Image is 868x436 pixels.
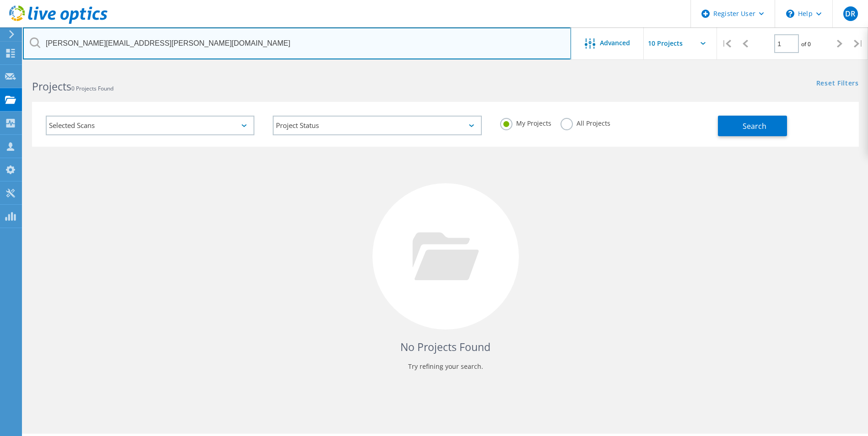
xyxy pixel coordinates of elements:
[600,40,630,46] span: Advanced
[816,80,859,88] a: Reset Filters
[273,116,481,135] div: Project Status
[41,359,850,374] p: Try refining your search.
[845,10,855,17] span: DR
[743,121,766,131] span: Search
[71,85,113,92] span: 0 Projects Found
[561,118,610,127] label: All Projects
[849,27,868,60] div: |
[46,116,254,135] div: Selected Scans
[786,10,794,18] svg: \n
[500,118,551,127] label: My Projects
[801,40,811,48] span: of 0
[41,340,850,355] h4: No Projects Found
[9,19,108,26] a: Live Optics Dashboard
[718,116,787,136] button: Search
[32,79,71,94] b: Projects
[717,27,736,60] div: |
[23,27,571,59] input: Search projects by name, owner, ID, company, etc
